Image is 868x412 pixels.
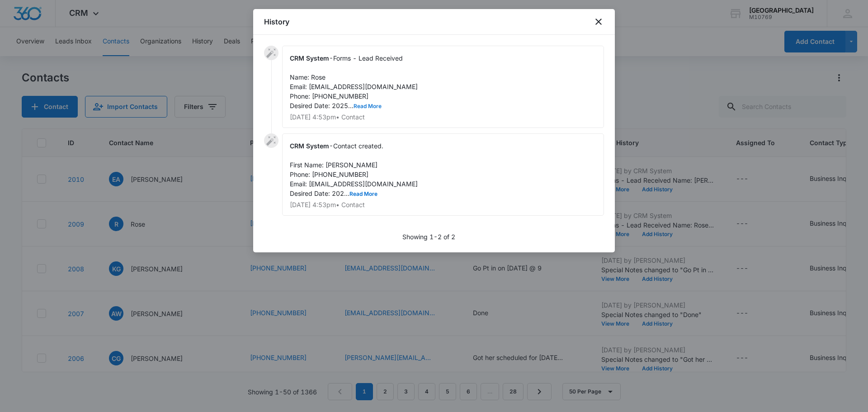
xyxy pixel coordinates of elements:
button: close [593,16,604,27]
button: Read More [349,191,377,197]
p: [DATE] 4:53pm • Contact [290,202,596,208]
p: Showing 1-2 of 2 [402,232,455,242]
button: Read More [354,104,382,109]
span: CRM System [290,142,329,150]
div: - [282,46,604,128]
p: [DATE] 4:53pm • Contact [290,114,596,120]
div: - [282,133,604,216]
span: CRM System [290,54,329,62]
span: Forms - Lead Received Name: Rose Email: [EMAIL_ADDRESS][DOMAIN_NAME] Phone: [PHONE_NUMBER] Desire... [290,54,418,109]
span: Contact created. First Name: [PERSON_NAME] Phone: [PHONE_NUMBER] Email: [EMAIL_ADDRESS][DOMAIN_NA... [290,142,418,197]
h1: History [264,16,289,27]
